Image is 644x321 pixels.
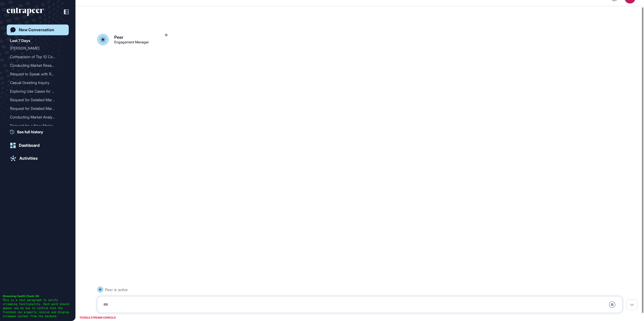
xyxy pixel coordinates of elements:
[10,96,65,104] div: Request for Detailed Market Analysis
[10,70,65,78] div: Request to Speak with Reese
[10,121,65,130] div: Request for a New Market Report
[10,129,69,135] a: See full history
[7,8,44,16] div: entrapeer-logo
[10,113,65,121] div: Conducting Market Analysis
[10,70,61,78] div: Request to Speak with Ree...
[19,27,54,32] div: New Conversation
[114,35,123,39] div: Peer
[10,61,65,70] div: Conducting Market Research
[7,140,69,151] a: Dashboard
[10,44,65,53] div: Reese
[10,87,65,96] div: Exploring Use Cases for AI in Revolutionizing Healthcare
[114,40,149,44] div: Engagement Manager
[10,78,65,87] div: Casual Greeting Inquiry
[10,96,61,104] div: Request for Detailed Mark...
[7,153,69,164] a: Activities
[10,104,65,113] div: Request for Detailed Market Research
[105,286,128,293] div: Peer is active
[19,143,40,148] div: Dashboard
[10,44,61,53] div: [PERSON_NAME]
[10,104,61,113] div: Request for Detailed Mark...
[10,78,61,87] div: Casual Greeting Inquiry
[17,129,43,135] span: See full history
[10,53,61,61] div: Comparison of Top 10 Cons...
[7,25,69,35] a: New Conversation
[10,53,65,61] div: Comparison of Top 10 Construction Firms from ENR250 List Based on Digitalization, Revenue, and Te...
[10,61,61,70] div: Conducting Market Researc...
[10,113,61,121] div: Conducting Market Analysi...
[19,156,38,161] div: Activities
[10,37,30,44] div: Last 7 Days
[10,121,61,130] div: Request for a New Market ...
[10,87,61,96] div: Exploring Use Cases for A...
